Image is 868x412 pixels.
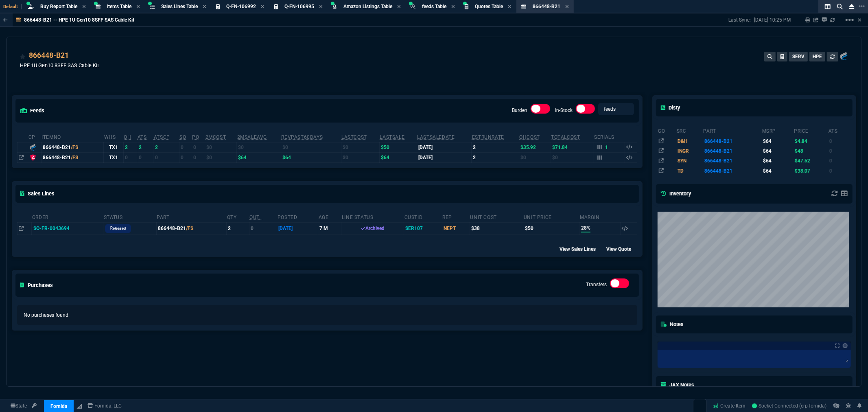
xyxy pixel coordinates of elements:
abbr: Outstanding (To Ship) [249,215,262,220]
nx-icon: Close Tab [203,4,206,10]
a: OjEphLrX-bgS9AvEAACX [752,402,827,410]
a: Global State [8,402,29,410]
div: Add to Watchlist [20,50,26,61]
td: $64 [762,136,794,146]
th: src [676,125,703,136]
th: Part [156,211,226,223]
nx-icon: Open New Tab [859,2,865,10]
td: 0 [123,152,137,162]
td: $0 [519,152,551,162]
td: [DATE] [417,142,471,152]
td: SO-FR-0043694 [32,222,103,234]
td: SER107 [404,222,442,234]
nx-icon: Close Tab [136,4,140,10]
label: Transfers [586,282,607,287]
abbr: The last purchase cost from PO Order [341,134,367,140]
div: Transfers [610,278,630,291]
div: Burden [531,104,550,117]
a: Create Item [710,400,749,412]
td: 0 [153,152,179,162]
td: 0 [192,152,205,162]
td: 866448-B21 [703,156,761,166]
th: cp [28,131,41,142]
mat-icon: Example home icon [845,15,855,25]
th: Line Status [341,211,404,223]
td: $47.52 [794,156,828,166]
td: $64 [281,152,341,162]
nx-icon: Close Tab [451,4,455,10]
span: Amazon Listings Table [343,4,392,9]
span: Buy Report Table [40,4,77,9]
abbr: Total units in inventory => minus on SO => plus on PO [138,134,147,140]
td: 2 [472,142,519,152]
abbr: Total sales within a 30 day window based on last time there was inventory [472,134,504,140]
td: $0 [281,142,341,152]
abbr: The date of the last SO Inv price. No time limit. (ignore zeros) [417,134,455,140]
th: Margin [579,211,621,223]
th: Posted [277,211,318,223]
div: Archived [343,225,402,232]
div: $38 [471,225,522,232]
th: ItemNo [41,131,104,142]
td: $64 [762,146,794,156]
td: 2 [472,152,519,162]
td: $38.07 [794,166,828,176]
h5: Disty [661,104,680,112]
th: Status [103,211,156,223]
div: 866448-B21 [43,154,102,161]
td: 866448-B21 [703,136,761,146]
nx-icon: Back to Table [3,17,8,23]
span: feeds Table [422,4,446,9]
nx-icon: Open In Opposite Panel [19,155,24,160]
button: HPE [809,52,825,61]
abbr: The last SO Inv price. No time limit. (ignore zeros) [380,134,404,140]
a: API TOKEN [29,402,39,410]
td: $0 [341,142,379,152]
h5: Sales Lines [20,190,55,197]
td: 0 [828,146,851,156]
nx-icon: Close Tab [397,4,401,10]
td: $64 [762,156,794,166]
td: 866448-B21 [156,222,226,234]
span: /FS [71,155,78,160]
th: age [318,211,341,223]
abbr: Total units on open Purchase Orders [192,134,199,140]
th: CustId [404,211,442,223]
nx-icon: Split Panels [822,2,834,11]
tr: 1U Gen10 8SFF SAS Cable Kit [658,136,851,146]
td: $50 [379,142,417,152]
p: 1 [605,144,608,151]
h5: Inventory [661,190,691,197]
td: NEPT [442,222,470,234]
td: TX1 [104,142,123,152]
span: Default [3,4,22,9]
td: 0 [828,156,851,166]
span: /FS [71,145,78,150]
td: INGR [676,146,703,156]
td: $71.84 [551,142,594,152]
p: Last Sync: [728,17,754,23]
td: 866448-B21 [703,166,761,176]
nx-icon: Search [834,2,846,11]
td: 866448-B21 [703,146,761,156]
th: ats [828,125,851,136]
div: View Quote [606,245,638,253]
label: Burden [512,107,527,113]
td: SYN [676,156,703,166]
th: Rep [442,211,470,223]
th: QTY [227,211,249,223]
td: $64 [237,152,281,162]
abbr: Total units on open Sales Orders [179,134,186,140]
abbr: ATS with all companies combined [154,134,170,140]
nx-icon: Close Tab [82,4,86,10]
th: price [794,125,828,136]
button: SERV [789,52,808,61]
td: 0 [249,222,277,234]
p: [DATE] 10:25 PM [754,17,791,23]
th: Unit Cost [470,211,523,223]
a: msbcCompanyName [85,402,125,410]
td: 2 [123,142,137,152]
p: HPE 1U Gen10 8SFF SAS Cable Kit [20,61,99,69]
abbr: Avg cost of all PO invoices for 2 months [206,134,226,140]
td: $48 [794,146,828,156]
